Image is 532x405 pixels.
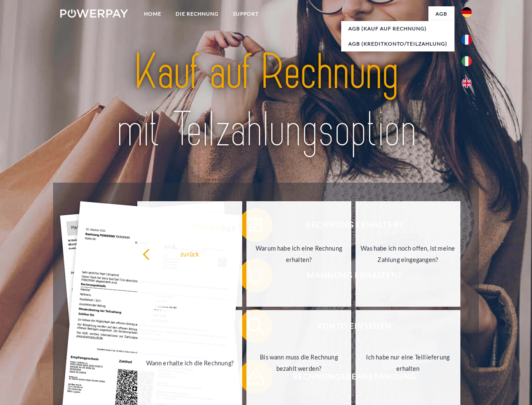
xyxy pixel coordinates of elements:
div: Was habe ich noch offen, ist meine Zahlung eingegangen? [361,243,455,265]
a: AGB (Kreditkonto/Teilzahlung) [341,36,454,51]
a: SUPPORT [226,6,266,22]
a: DIE RECHNUNG [168,6,226,22]
img: fr [462,35,472,45]
img: it [462,56,472,66]
div: Bis wann muss die Rechnung bezahlt werden? [251,351,346,374]
div: Ich habe nur eine Teillieferung erhalten [361,351,455,374]
img: title-powerpay_de.svg [80,40,452,162]
img: de [462,7,472,17]
div: zurück [142,248,237,259]
a: AGB (Kauf auf Rechnung) [341,21,454,36]
div: Wann erhalte ich die Rechnung? [142,357,237,368]
a: Home [137,6,168,22]
a: agb [428,6,454,22]
a: Was habe ich noch offen, ist meine Zahlung eingegangen? [356,201,460,307]
img: logo-powerpay-white.svg [60,9,128,18]
img: en [462,78,472,88]
div: Warum habe ich eine Rechnung erhalten? [251,243,346,265]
